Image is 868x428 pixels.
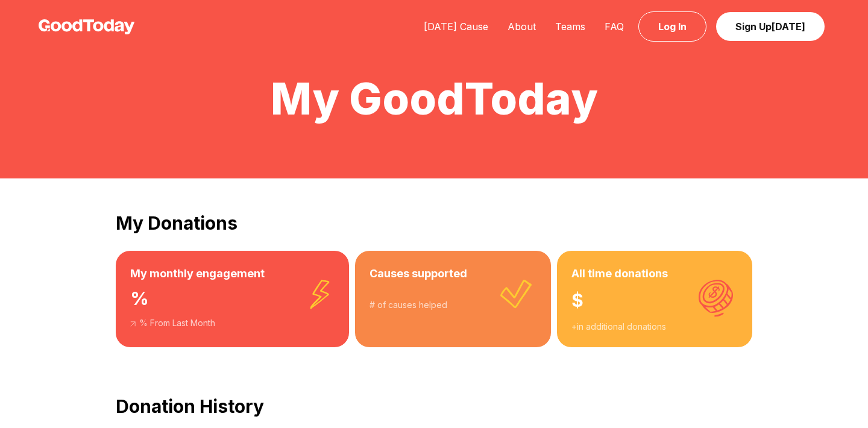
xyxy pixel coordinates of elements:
a: FAQ [595,20,634,33]
div: $ [571,282,738,321]
h3: All time donations [571,265,738,282]
div: % From Last Month [130,317,335,329]
h2: My Donations [116,212,752,234]
a: Sign Up[DATE] [716,12,825,41]
h2: Donation History [116,395,752,417]
a: Log In [638,11,706,42]
img: GoodToday [39,19,135,34]
a: [DATE] Cause [414,20,498,33]
div: % [130,282,335,317]
h3: Causes supported [370,265,537,282]
div: # of causes helped [370,299,537,311]
a: About [498,20,546,33]
a: Teams [546,20,595,33]
h3: My monthly engagement [130,265,335,282]
span: [DATE] [772,20,805,33]
div: + in additional donations [571,321,738,333]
